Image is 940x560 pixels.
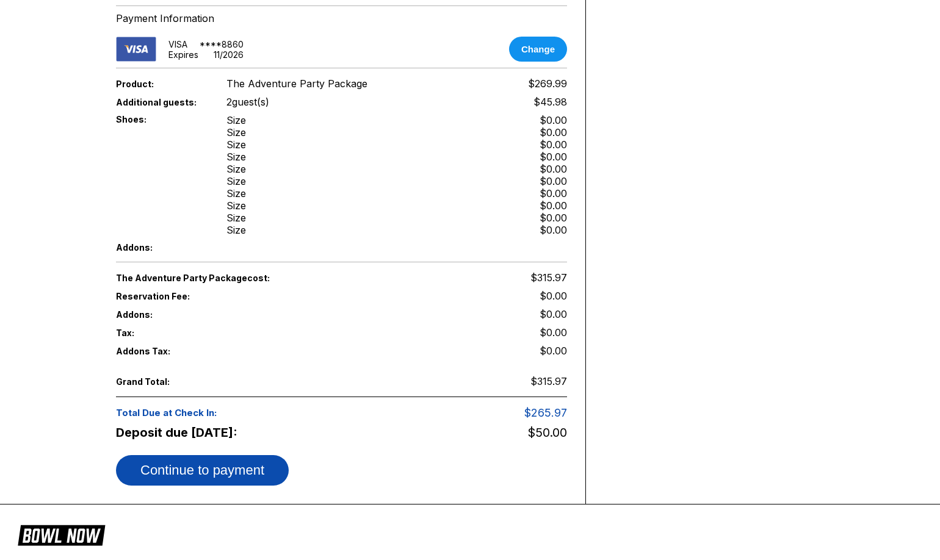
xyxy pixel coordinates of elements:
[116,346,206,356] span: Addons Tax:
[116,97,206,107] span: Additional guests:
[540,187,567,199] div: $0.00
[116,114,206,124] span: Shoes:
[226,187,246,199] div: Size
[528,77,567,90] span: $269.99
[214,49,244,60] div: 11 / 2026
[226,96,269,108] span: 2 guest(s)
[540,345,567,357] span: $0.00
[168,39,187,49] div: VISA
[116,291,342,301] span: Reservation Fee:
[540,212,567,224] div: $0.00
[540,163,567,175] div: $0.00
[524,406,567,419] span: $265.97
[116,407,432,418] span: Total Due at Check In:
[527,425,567,440] span: $50.00
[116,328,206,338] span: Tax:
[116,37,156,62] img: card
[226,114,246,126] div: Size
[116,273,342,283] span: The Adventure Party Package cost:
[540,126,567,138] div: $0.00
[540,290,567,302] span: $0.00
[116,12,567,24] div: Payment Information
[533,96,567,108] span: $45.98
[226,175,246,187] div: Size
[226,163,246,175] div: Size
[530,375,567,387] span: $315.97
[540,308,567,320] span: $0.00
[540,326,567,339] span: $0.00
[540,114,567,126] div: $0.00
[226,199,246,212] div: Size
[530,271,567,284] span: $315.97
[116,376,206,387] span: Grand Total:
[540,151,567,163] div: $0.00
[116,79,206,89] span: Product:
[226,151,246,163] div: Size
[540,138,567,151] div: $0.00
[540,175,567,187] div: $0.00
[540,199,567,212] div: $0.00
[226,212,246,224] div: Size
[509,37,567,62] button: Change
[168,49,198,60] div: Expires
[116,425,342,440] span: Deposit due [DATE]:
[226,224,246,236] div: Size
[116,242,206,253] span: Addons:
[116,309,206,320] span: Addons:
[226,138,246,151] div: Size
[226,126,246,138] div: Size
[540,224,567,236] div: $0.00
[226,77,367,90] span: The Adventure Party Package
[116,455,289,486] button: Continue to payment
